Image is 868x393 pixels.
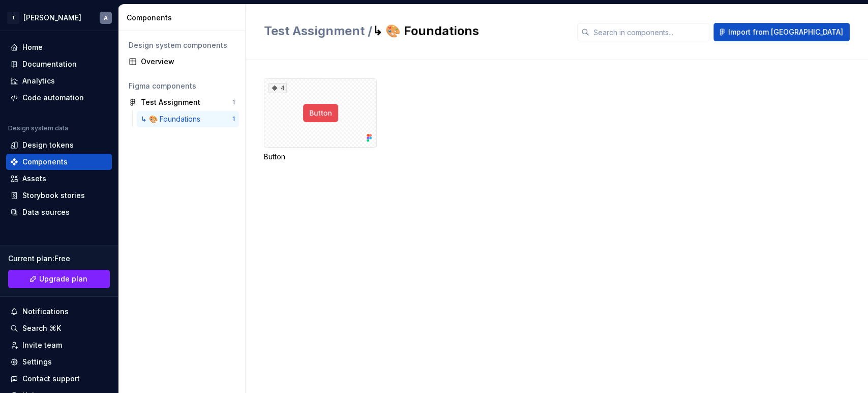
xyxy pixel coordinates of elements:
[22,42,43,52] div: Home
[22,207,70,217] div: Data sources
[127,13,241,23] div: Components
[22,93,84,103] div: Code automation
[264,23,565,39] h2: ↳ 🎨 Foundations
[6,337,112,353] a: Invite team
[6,303,112,320] button: Notifications
[264,23,372,38] span: Test Assignment /
[125,94,239,110] a: Test Assignment1
[6,56,112,72] a: Documentation
[22,340,62,350] div: Invite team
[22,306,69,317] div: Notifications
[141,114,204,124] div: ↳ 🎨 Foundations
[264,78,377,162] div: 4Button
[39,274,87,284] span: Upgrade plan
[22,174,46,184] div: Assets
[6,320,112,336] button: Search ⌘K
[7,12,19,24] div: T
[129,40,235,50] div: Design system components
[6,187,112,204] a: Storybook stories
[6,371,112,387] button: Contact support
[589,23,709,41] input: Search in components...
[268,83,287,93] div: 4
[6,39,112,55] a: Home
[137,111,239,127] a: ↳ 🎨 Foundations1
[264,152,377,162] div: Button
[232,115,235,123] div: 1
[22,374,80,384] div: Contact support
[8,124,68,132] div: Design system data
[22,76,55,86] div: Analytics
[104,14,108,22] div: A
[6,154,112,170] a: Components
[713,23,850,41] button: Import from [GEOGRAPHIC_DATA]
[22,157,68,167] div: Components
[6,171,112,187] a: Assets
[141,97,200,107] div: Test Assignment
[23,13,81,23] div: [PERSON_NAME]
[8,270,110,288] button: Upgrade plan
[2,7,116,29] button: T[PERSON_NAME]A
[22,357,52,367] div: Settings
[22,190,85,201] div: Storybook stories
[22,59,77,69] div: Documentation
[22,323,61,333] div: Search ⌘K
[129,81,235,91] div: Figma components
[728,27,843,37] span: Import from [GEOGRAPHIC_DATA]
[6,204,112,220] a: Data sources
[141,57,235,67] div: Overview
[6,90,112,106] a: Code automation
[232,98,235,106] div: 1
[6,354,112,370] a: Settings
[8,254,110,264] div: Current plan : Free
[6,73,112,89] a: Analytics
[125,53,239,70] a: Overview
[6,137,112,153] a: Design tokens
[22,140,74,150] div: Design tokens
